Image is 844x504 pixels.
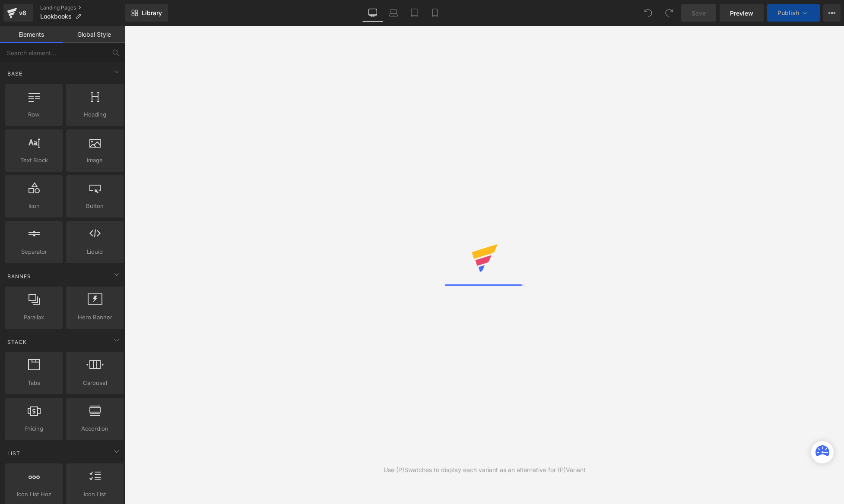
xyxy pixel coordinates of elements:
[69,490,121,499] span: Icon List
[425,4,445,22] a: Mobile
[8,247,60,256] span: Separator
[362,4,383,22] a: Desktop
[8,490,60,499] span: Icon List Hoz
[8,378,60,387] span: Tabs
[6,338,28,346] span: Stack
[692,9,706,18] span: Save
[730,9,753,18] span: Preview
[660,4,678,22] button: Redo
[6,449,21,457] span: List
[125,4,168,22] a: New Library
[767,4,820,22] button: Publish
[640,4,657,22] button: Undo
[69,313,121,322] span: Hero Banner
[69,156,121,165] span: Image
[69,202,121,211] span: Button
[3,4,33,22] a: v6
[8,424,60,433] span: Pricing
[69,247,121,256] span: Liquid
[8,313,60,322] span: Parallax
[6,69,23,78] span: Base
[63,26,125,43] a: Global Style
[383,4,404,22] a: Laptop
[823,4,841,22] button: More
[40,4,125,11] a: Landing Pages
[142,9,162,17] span: Library
[69,424,121,433] span: Accordion
[8,156,60,165] span: Text Block
[8,202,60,211] span: Icon
[69,110,121,119] span: Heading
[8,110,60,119] span: Row
[17,7,28,19] div: v6
[40,13,72,20] span: Lookbooks
[404,4,425,22] a: Tablet
[720,4,764,22] a: Preview
[69,378,121,387] span: Carousel
[777,9,799,16] span: Publish
[384,465,586,475] div: Use (P)Swatches to display each variant as an alternative for (P)Variant
[6,272,32,280] span: Banner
